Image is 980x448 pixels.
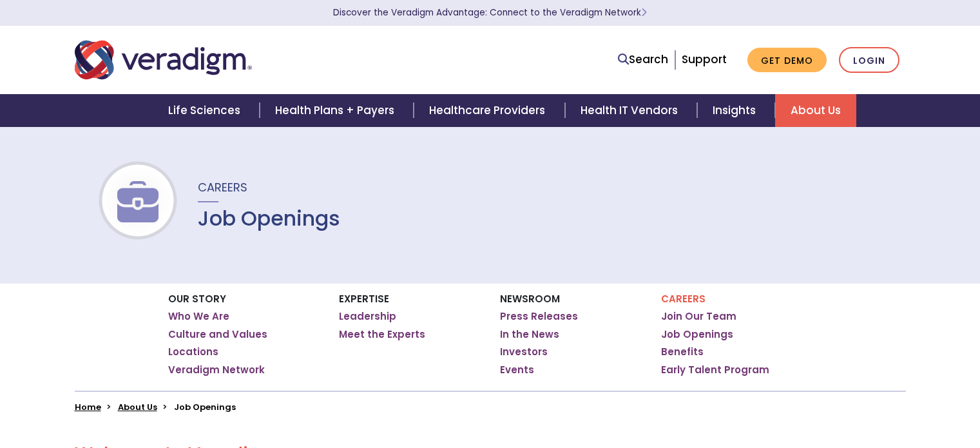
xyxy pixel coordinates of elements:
a: Healthcare Providers [414,94,564,127]
a: Who We Are [168,310,229,323]
a: Meet the Experts [339,328,425,341]
span: Careers [198,179,247,195]
a: Locations [168,346,218,358]
a: Support [682,52,727,67]
a: Health IT Vendors [565,94,697,127]
a: Health Plans + Payers [260,94,414,127]
a: About Us [118,401,157,413]
a: Job Openings [661,328,733,341]
span: Learn More [641,6,647,19]
a: Leadership [339,310,396,323]
a: Culture and Values [168,328,267,341]
a: Search [618,51,668,68]
a: Home [75,401,101,413]
a: Events [500,364,534,376]
a: About Us [775,94,856,127]
a: Life Sciences [153,94,260,127]
a: Login [839,47,899,73]
a: Press Releases [500,310,578,323]
a: Benefits [661,346,704,358]
a: Discover the Veradigm Advantage: Connect to the Veradigm NetworkLearn More [333,6,647,19]
a: Veradigm Network [168,364,265,376]
img: Veradigm logo [75,39,252,81]
h1: Job Openings [198,206,340,231]
a: In the News [500,328,559,341]
a: Insights [697,94,775,127]
a: Investors [500,346,548,358]
a: Early Talent Program [661,364,769,376]
a: Join Our Team [661,310,736,323]
a: Get Demo [747,48,827,73]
